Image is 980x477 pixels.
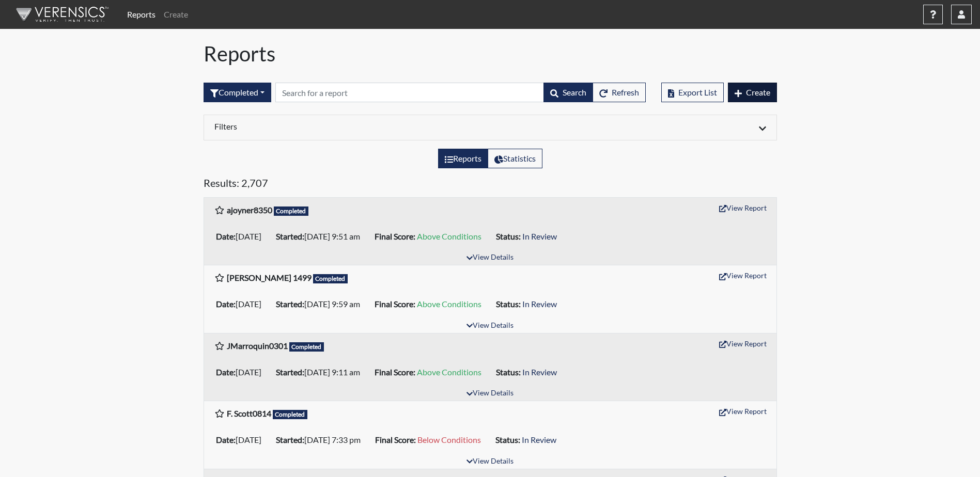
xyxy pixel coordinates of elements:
button: Search [543,83,593,102]
b: Started: [276,435,304,444]
b: Status: [496,231,521,241]
b: Final Score: [375,367,415,377]
b: Status: [496,367,521,377]
button: View Details [462,251,518,265]
span: In Review [522,299,557,309]
b: Final Score: [375,299,415,309]
span: In Review [522,231,557,241]
label: View the list of reports [438,149,488,168]
b: JMarroquin0301 [227,341,288,351]
li: [DATE] [212,228,272,245]
span: Completed [274,206,309,216]
button: Export List [661,83,724,102]
a: Reports [123,4,160,25]
span: Completed [289,342,324,352]
b: Date: [216,435,236,444]
span: Export List [678,87,717,97]
span: Completed [313,274,348,283]
div: Click to expand/collapse filters [207,121,774,134]
button: Create [728,83,777,102]
button: View Report [714,200,771,216]
li: [DATE] 9:11 am [272,364,370,380]
li: [DATE] 9:51 am [272,228,370,245]
span: Refresh [612,87,639,97]
b: Started: [276,299,304,309]
button: View Report [714,267,771,283]
button: View Report [714,403,771,419]
li: [DATE] 7:33 pm [272,432,371,448]
input: Search by Registration ID, Interview Number, or Investigation Name. [275,83,544,102]
li: [DATE] [212,296,272,312]
b: Status: [496,299,521,309]
button: Refresh [593,83,646,102]
b: Final Score: [375,435,416,444]
b: ajoyner8350 [227,205,272,215]
button: View Report [714,336,771,352]
b: Started: [276,231,304,241]
b: Date: [216,367,236,377]
span: In Review [522,435,556,444]
b: Date: [216,231,236,241]
b: Started: [276,367,304,377]
span: Below Conditions [417,435,481,444]
span: Above Conditions [417,299,481,309]
li: [DATE] 9:59 am [272,296,370,312]
h6: Filters [214,121,483,131]
div: Filter by interview status [204,83,271,102]
span: Above Conditions [417,231,481,241]
li: [DATE] [212,432,272,448]
span: Create [746,87,770,97]
b: [PERSON_NAME] 1499 [227,273,312,282]
span: In Review [522,367,557,377]
b: F. Scott0814 [227,408,271,418]
li: [DATE] [212,364,272,380]
button: Completed [204,83,271,102]
b: Status: [495,435,520,444]
h1: Reports [204,41,777,66]
span: Completed [273,410,308,419]
span: Search [563,87,586,97]
button: View Details [462,455,518,469]
a: Create [160,4,192,25]
label: View statistics about completed interviews [488,149,542,168]
button: View Details [462,319,518,333]
b: Final Score: [375,231,415,241]
span: Above Conditions [417,367,481,377]
h5: Results: 2,707 [204,177,777,193]
b: Date: [216,299,236,309]
button: View Details [462,387,518,401]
